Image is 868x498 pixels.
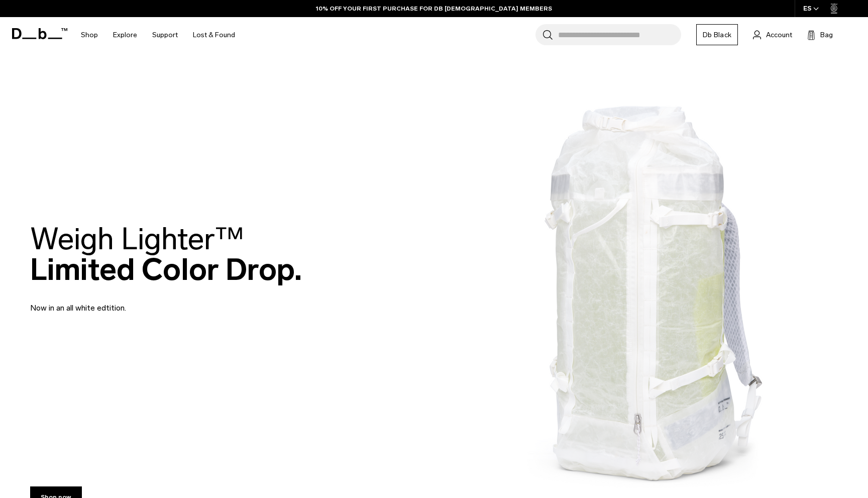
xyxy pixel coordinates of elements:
p: Now in an all white edtition. [30,290,271,314]
span: Bag [820,30,833,40]
span: Weigh Lighter™ [30,221,244,257]
a: Account [753,29,792,41]
a: Db Black [696,24,738,45]
a: Shop [81,17,98,53]
a: Lost & Found [193,17,235,53]
nav: Main Navigation [73,17,243,53]
a: 10% OFF YOUR FIRST PURCHASE FOR DB [DEMOGRAPHIC_DATA] MEMBERS [316,4,552,13]
a: Support [152,17,178,53]
h2: Limited Color Drop. [30,224,302,285]
a: Explore [113,17,137,53]
button: Bag [807,29,833,41]
span: Account [766,30,792,40]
